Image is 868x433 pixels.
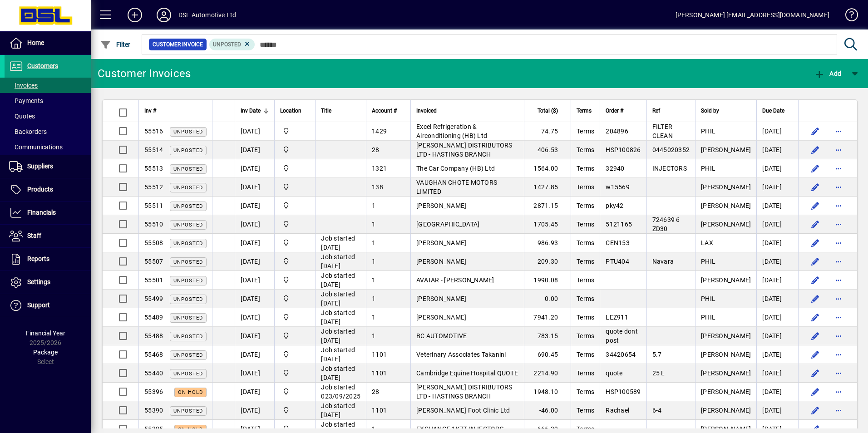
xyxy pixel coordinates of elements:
div: Inv # [144,106,207,116]
span: 1 [372,221,375,228]
span: INJECTORS [652,165,687,172]
span: 55507 [144,258,163,265]
span: Terms [577,128,594,135]
span: 5121165 [606,221,632,228]
span: PHIL [701,314,715,321]
button: Edit [808,124,822,138]
span: 55501 [144,276,163,284]
span: Job started [DATE] [321,365,355,381]
span: 25 L [652,369,665,377]
span: Cambridge Equine Hospital QUOTE [416,369,518,377]
span: Location [280,106,301,116]
span: Communications [9,143,63,151]
td: [DATE] [756,271,798,290]
button: More options [831,161,846,176]
span: 28 [372,146,380,153]
td: [DATE] [756,308,798,327]
span: 1 [372,425,375,433]
span: Central [280,349,310,359]
span: Invoices [9,82,38,89]
span: Unposted [173,259,203,265]
a: Staff [5,225,91,247]
span: Terms [577,314,594,321]
span: Unposted [173,166,203,172]
span: VAUGHAN CHOTE MOTORS LIMITED [416,179,497,195]
span: Central [280,163,310,173]
div: Customer Invoices [98,66,191,81]
td: -46.00 [524,401,571,420]
span: Home [27,39,44,46]
button: Edit [808,161,822,176]
button: Edit [808,329,822,343]
span: PTU404 [606,258,629,265]
button: More options [831,291,846,306]
span: 204896 [606,128,628,135]
span: Terms [577,106,592,116]
span: Unposted [173,296,203,302]
button: Edit [808,347,822,362]
span: Terms [577,183,594,191]
span: [PERSON_NAME] [701,369,751,377]
span: 55510 [144,221,163,228]
button: Add [120,7,149,23]
span: Inv # [144,106,156,116]
span: 5.7 [652,351,662,358]
span: Central [280,331,310,341]
span: [PERSON_NAME] [701,388,751,395]
span: 1 [372,239,375,246]
button: More options [831,254,846,269]
td: [DATE] [756,290,798,308]
span: 1 [372,276,375,284]
td: 7941.20 [524,308,571,327]
span: [PERSON_NAME] [416,258,466,265]
span: Central [280,312,310,322]
span: 0445020352 [652,146,690,153]
button: Edit [808,180,822,194]
span: [PERSON_NAME] [416,239,466,246]
span: Terms [577,407,594,414]
td: [DATE] [756,178,798,197]
button: More options [831,310,846,325]
a: Reports [5,248,91,271]
span: Job started [DATE] [321,328,355,344]
td: [DATE] [235,345,274,364]
div: Sold by [701,106,751,116]
button: More options [831,403,846,418]
span: Terms [577,276,594,284]
span: Financials [27,209,56,216]
span: [PERSON_NAME] [701,202,751,209]
span: Terms [577,221,594,228]
span: Sold by [701,106,719,116]
span: Navara [652,258,674,265]
button: More options [831,384,846,399]
span: 1101 [372,351,387,358]
span: Suppliers [27,162,53,170]
td: [DATE] [756,234,798,252]
span: Job started [DATE] [321,346,355,363]
span: Job started [DATE] [321,402,355,418]
button: Edit [808,254,822,269]
td: [DATE] [756,215,798,234]
td: [DATE] [235,122,274,141]
td: 1948.10 [524,383,571,401]
span: Central [280,201,310,211]
span: Terms [577,258,594,265]
span: Terms [577,202,594,209]
td: [DATE] [756,122,798,141]
span: The Car Company (HB) Ltd [416,165,495,172]
td: [DATE] [235,271,274,290]
td: [DATE] [756,383,798,401]
span: [PERSON_NAME] [701,183,751,191]
span: 34420654 [606,351,636,358]
td: [DATE] [235,290,274,308]
button: More options [831,273,846,287]
button: Edit [808,198,822,213]
span: Unposted [173,278,203,284]
span: 724639 6 ZD30 [652,216,680,232]
span: Account # [372,106,397,116]
span: Unposted [173,334,203,340]
span: Terms [577,388,594,395]
span: Central [280,219,310,229]
span: 55489 [144,314,163,321]
button: Edit [808,273,822,287]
